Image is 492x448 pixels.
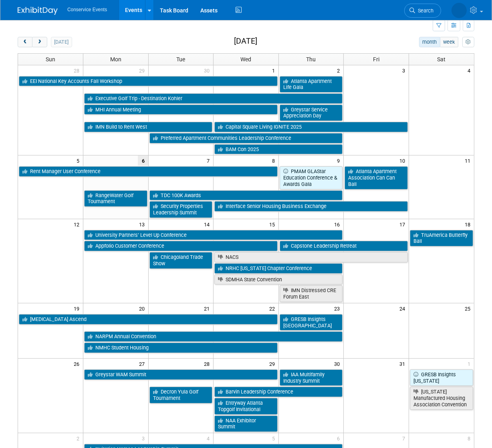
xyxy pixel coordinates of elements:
a: NRHC [US_STATE] Chapter Conference [214,263,343,274]
span: 7 [401,433,409,443]
button: myCustomButton [462,37,474,47]
a: NARPM Annual Convention [84,331,343,342]
a: Entryway Atlanta Topgolf Invitational [214,398,278,414]
a: Atlanta Apartment Life Gala [280,76,343,93]
img: ExhibitDay [18,7,58,15]
span: Tue [176,56,185,63]
span: Search [415,8,434,14]
span: 2 [336,65,343,75]
a: NACS [214,252,408,262]
a: Greystar WAM Summit [84,369,278,380]
span: 28 [73,65,83,75]
span: 13 [138,219,148,229]
a: EEI National Key Accounts Fall Workshop [19,76,278,87]
button: week [440,37,458,47]
span: 6 [336,433,343,443]
a: NMHC Student Housing [84,343,278,353]
span: Wed [240,56,251,63]
span: 1 [467,359,474,369]
span: 8 [467,433,474,443]
span: 16 [333,219,343,229]
span: 26 [73,359,83,369]
span: 15 [268,219,278,229]
a: Capital Square Living IGNITE 2025 [214,122,408,132]
a: GRESB Insights [GEOGRAPHIC_DATA] [280,314,343,331]
span: Sun [46,56,55,63]
a: Search [404,4,441,18]
a: Security Properties Leadership Summit [149,201,213,218]
a: Atlanta Apartment Association Can Can Ball [345,166,408,189]
h2: [DATE] [234,37,257,46]
a: IAA Multifamily Industry Summit [280,369,343,386]
span: 21 [203,303,213,313]
a: GRESB Insights [US_STATE] [410,369,473,386]
span: Thu [306,56,316,63]
a: NAA Exhibitor Summit [214,416,278,432]
span: 4 [467,65,474,75]
img: Amiee Griffey [452,3,467,18]
a: Greystar Service Appreciation Day [280,105,343,121]
span: 19 [73,303,83,313]
span: 6 [138,155,148,165]
span: 28 [203,359,213,369]
span: 17 [399,219,409,229]
a: Executive Golf Trip - Destination Kohler [84,93,343,104]
a: Decron Yula Golf Tournament [149,387,213,403]
span: 12 [73,219,83,229]
span: 10 [399,155,409,165]
span: 31 [399,359,409,369]
span: 25 [464,303,474,313]
span: 2 [76,433,83,443]
a: Rent Manager User Conference [19,166,278,177]
span: 7 [206,155,213,165]
span: Mon [110,56,121,63]
span: 20 [138,303,148,313]
a: TruAmerica Butterfly Ball [410,230,473,246]
a: IMN Distressed CRE Forum East [280,285,343,302]
span: 3 [141,433,148,443]
span: 30 [333,359,343,369]
a: [MEDICAL_DATA] Ascend [19,314,278,325]
span: 4 [206,433,213,443]
a: Chicagoland Trade Show [149,252,213,268]
button: prev [18,37,32,47]
span: 29 [138,65,148,75]
i: Personalize Calendar [466,40,471,45]
a: University Partners’ Level Up Conference [84,230,343,240]
a: Preferred Apartment Communities Leadership Conference [149,133,343,143]
span: 5 [76,155,83,165]
a: IMN Build to Rent West [84,122,212,132]
span: 29 [268,359,278,369]
span: 14 [203,219,213,229]
a: Barvin Leadership Conference [214,387,343,397]
a: PMAM GLAStar Education Conference & Awards Gala [280,166,343,189]
span: 22 [268,303,278,313]
span: 11 [464,155,474,165]
span: 8 [271,155,278,165]
span: 3 [401,65,409,75]
span: 30 [203,65,213,75]
a: MHI Annual Meeting [84,105,278,115]
button: month [419,37,440,47]
span: Fri [373,56,379,63]
span: 5 [271,433,278,443]
a: [US_STATE] Manufactured Housing Association Convention [410,387,473,410]
a: Interface Senior Housing Business Exchange [214,201,408,212]
span: Sat [437,56,446,63]
span: 18 [464,219,474,229]
button: [DATE] [51,37,72,47]
span: 27 [138,359,148,369]
span: 1 [271,65,278,75]
a: RangeWater Golf Tournament [84,190,147,207]
span: 24 [399,303,409,313]
a: SDMHA State Convention [214,274,343,285]
span: Conservice Events [67,7,107,12]
a: BAM Con 2025 [214,144,343,155]
button: next [32,37,47,47]
a: Capstone Leadership Retreat [280,241,408,251]
a: Appfolio Customer Conference [84,241,278,251]
span: 23 [333,303,343,313]
span: 9 [336,155,343,165]
a: TDC 100K Awards [149,190,343,201]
